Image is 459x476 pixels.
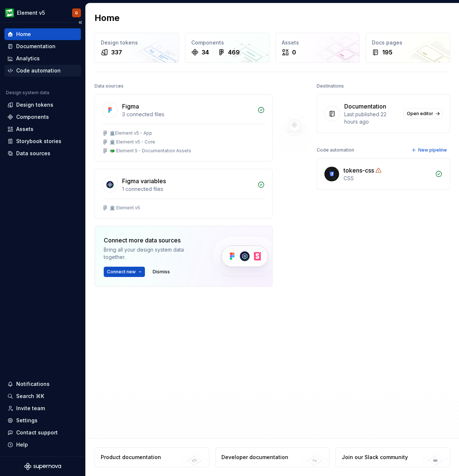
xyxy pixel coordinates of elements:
div: Settings [16,417,38,424]
img: a1163231-533e-497d-a445-0e6f5b523c07.png [5,8,14,17]
div: Components [16,113,49,121]
div: Design tokens [16,101,53,109]
div: Code automation [317,145,354,155]
a: Product documentation [95,447,209,467]
a: Design tokens337 [95,33,179,63]
button: Dismiss [149,267,173,277]
button: Collapse sidebar [75,17,85,28]
div: Bring all your design system data together. [104,246,199,261]
a: Assets0 [275,33,360,63]
div: Help [16,441,28,448]
button: Connect new [104,267,145,277]
div: G [75,10,78,16]
a: Documentation [4,40,81,52]
div: Element v5 [17,9,45,17]
span: Dismiss [153,269,170,275]
div: Connect more data sources [104,236,199,245]
a: Data sources [4,148,81,159]
div: 0 [292,48,296,57]
div: Design system data [6,90,49,96]
div: Invite team [16,405,45,412]
a: Open editor [403,109,442,119]
div: 195 [382,48,392,57]
div: tokens-css [344,166,374,175]
div: 🏛️Element v5 - App [110,130,152,136]
div: 1 connected files [122,185,253,193]
div: Product documentation [101,454,161,461]
div: Join our Slack community [342,454,408,461]
div: Search ⌘K [16,392,44,400]
div: Documentation [16,43,56,50]
button: New pipeline [409,145,450,155]
div: Last published 22 hours ago [344,111,399,125]
span: Connect new [107,269,136,275]
div: Assets [16,125,33,133]
div: Figma [122,102,139,111]
button: Help [4,439,81,451]
div: Developer documentation [221,454,288,461]
h2: Home [95,12,120,24]
div: 3 connected files [122,111,253,118]
button: Contact support [4,427,81,438]
a: Docs pages195 [366,33,450,63]
svg: Supernova Logo [24,463,61,470]
button: Element v5G [1,5,84,21]
a: Components [4,111,81,123]
a: Figma3 connected files🏛️Element v5 - App🏛️ Element v5 - Core🐲 Element 5 - Documentation Assets [95,94,273,161]
a: Code automation [4,65,81,77]
button: Notifications [4,378,81,390]
button: Search ⌘K [4,390,81,402]
div: Assets [282,39,354,46]
div: 🐲 Element 5 - Documentation Assets [110,148,191,154]
a: Invite team [4,402,81,414]
a: Design tokens [4,99,81,111]
span: New pipeline [418,147,447,153]
a: Components34469 [185,33,270,63]
div: 🏛️ Element v5 [110,205,140,211]
a: Assets [4,123,81,135]
a: Home [4,28,81,40]
a: Figma variables1 connected files🏛️ Element v5 [95,169,273,219]
span: Open editor [407,111,433,117]
div: Docs pages [372,39,444,46]
div: Design tokens [101,39,173,46]
a: Settings [4,415,81,426]
div: CSS [344,175,431,182]
div: Contact support [16,429,58,436]
div: Destinations [317,81,344,91]
div: 🏛️ Element v5 - Core [110,139,155,145]
div: Figma variables [122,177,166,185]
div: 34 [202,48,209,57]
div: Analytics [16,55,40,62]
div: Documentation [344,102,386,111]
a: Join our Slack community [335,447,450,467]
div: Components [191,39,263,46]
a: Analytics [4,53,81,64]
div: Storybook stories [16,138,61,145]
a: Developer documentation [215,447,330,467]
div: Code automation [16,67,61,74]
div: Home [16,31,31,38]
div: Notifications [16,380,50,388]
div: Data sources [16,150,50,157]
div: Data sources [95,81,124,91]
div: 337 [111,48,122,57]
div: 469 [228,48,240,57]
a: Storybook stories [4,135,81,147]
